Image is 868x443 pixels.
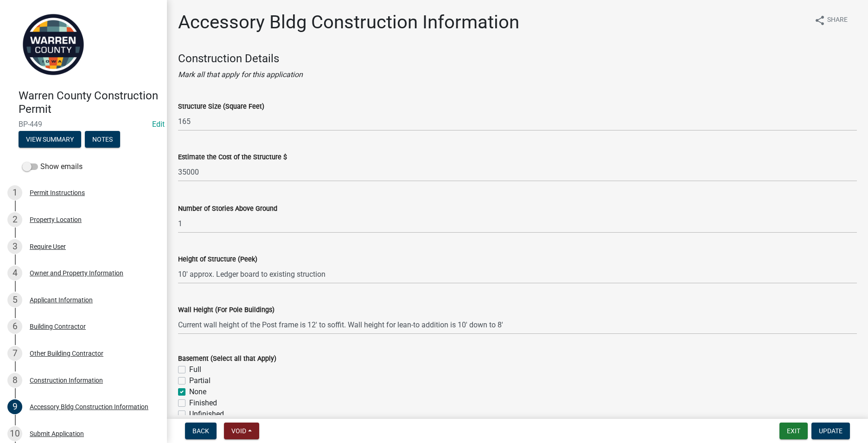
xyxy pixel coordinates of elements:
[178,11,519,33] h1: Accessory Bldg Construction Information
[189,409,224,420] label: Unfinished
[30,323,86,330] div: Building Contractor
[7,266,22,280] div: 4
[192,427,209,435] span: Back
[7,373,22,388] div: 8
[189,375,211,386] label: Partial
[178,52,857,65] h4: Construction Details
[779,423,808,439] button: Exit
[30,377,103,384] div: Construction Information
[7,239,22,254] div: 3
[189,364,201,375] label: Full
[19,89,160,116] h4: Warren County Construction Permit
[22,161,83,172] label: Show emails
[7,293,22,307] div: 5
[19,120,148,129] span: BP-449
[30,216,82,223] div: Property Location
[827,15,848,26] span: Share
[819,427,842,435] span: Update
[19,136,81,143] wm-modal-confirm: Summary
[30,243,66,250] div: Require User
[814,15,825,26] i: share
[7,426,22,441] div: 10
[85,131,120,148] button: Notes
[807,11,855,29] button: shareShare
[189,397,217,409] label: Finished
[178,70,303,79] i: Mark all that apply for this application
[178,307,274,313] label: Wall Height (For Pole Buildings)
[7,185,22,200] div: 1
[30,270,123,276] div: Owner and Property Information
[224,423,259,439] button: Void
[30,430,84,437] div: Submit Application
[231,427,246,435] span: Void
[178,356,276,362] label: Basement (Select all that Apply)
[152,120,165,129] a: Edit
[152,120,165,129] wm-modal-confirm: Edit Application Number
[185,423,217,439] button: Back
[30,404,148,410] div: Accessory Bldg Construction Information
[7,346,22,361] div: 7
[7,212,22,227] div: 2
[19,10,88,79] img: Warren County, Iowa
[19,131,81,148] button: View Summary
[178,154,287,161] label: Estimate the Cost of the Structure $
[178,206,277,212] label: Number of Stories Above Ground
[178,104,264,110] label: Structure Size (Square Feet)
[178,256,257,263] label: Height of Structure (Peek)
[7,399,22,414] div: 9
[7,319,22,334] div: 6
[30,350,103,357] div: Other Building Contractor
[30,189,85,196] div: Permit Instructions
[811,423,850,439] button: Update
[189,386,206,397] label: None
[30,297,93,303] div: Applicant Information
[85,136,120,143] wm-modal-confirm: Notes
